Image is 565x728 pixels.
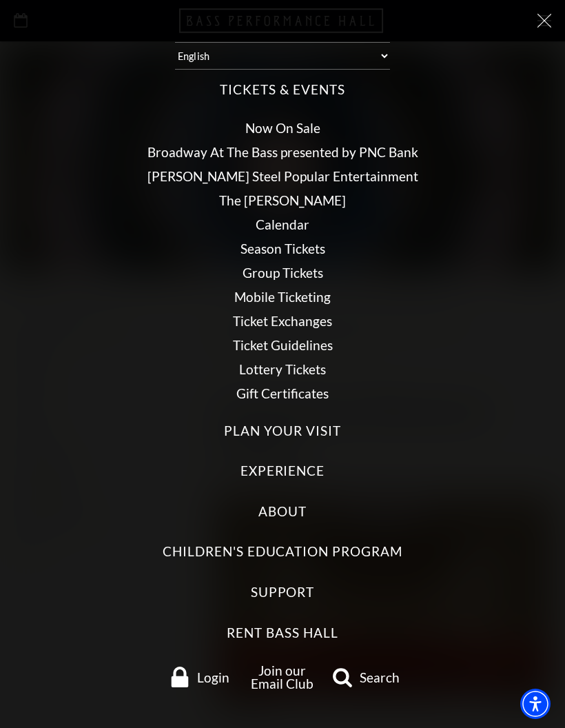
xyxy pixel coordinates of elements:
a: Login [158,667,240,687]
a: search [325,667,407,687]
label: Tickets & Events [220,81,345,99]
label: Support [251,583,315,602]
div: Accessibility Menu [520,689,551,719]
a: Ticket Guidelines [233,337,333,353]
a: [PERSON_NAME] Steel Popular Entertainment [147,168,418,184]
a: Ticket Exchanges [233,313,332,329]
span: Login [197,671,229,684]
a: Calendar [256,216,309,232]
a: Season Tickets [240,241,325,256]
label: Rent Bass Hall [227,624,338,643]
a: Mobile Ticketing [234,289,331,305]
a: Gift Certificates [236,385,329,401]
label: Plan Your Visit [224,422,340,441]
select: Select: [175,42,390,70]
label: About [258,503,307,521]
a: Group Tickets [243,265,323,281]
label: Experience [240,462,325,481]
label: Children's Education Program [163,543,402,561]
span: Search [360,671,400,684]
a: The [PERSON_NAME] [219,192,346,208]
a: Broadway At The Bass presented by PNC Bank [147,144,418,160]
a: Join our Email Club [251,663,314,691]
a: Now On Sale [245,120,320,136]
a: Lottery Tickets [239,361,326,377]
